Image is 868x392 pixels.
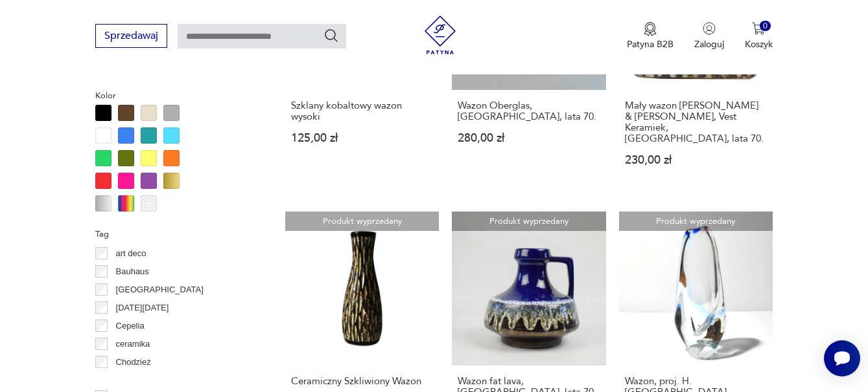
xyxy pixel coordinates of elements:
h3: Mały wazon [PERSON_NAME] & [PERSON_NAME], Vest Keramiek, [GEOGRAPHIC_DATA], lata 70. [625,100,767,144]
p: Koszyk [745,38,773,50]
p: Kolor [95,89,254,103]
a: Ikona medaluPatyna B2B [627,22,674,50]
p: 230,00 zł [625,155,767,166]
a: Sprzedawaj [95,32,167,41]
button: Sprzedawaj [95,24,167,48]
p: Cepelia [116,319,145,333]
p: Chodzież [116,355,151,369]
p: ceramika [116,337,150,351]
h3: Szklany kobaltowy wazon wysoki [291,100,433,122]
button: Zaloguj [694,22,724,50]
img: Ikona koszyka [752,22,765,35]
button: Patyna B2B [627,22,674,50]
p: Zaloguj [694,38,724,50]
p: Bauhaus [116,265,149,279]
p: 125,00 zł [291,133,433,144]
p: 280,00 zł [458,133,600,144]
img: Ikona medalu [644,22,657,36]
h3: Ceramiczny Szkliwiony Wazon [291,376,433,387]
iframe: Smartsupp widget button [824,340,860,376]
button: 0Koszyk [745,22,773,50]
p: [DATE][DATE] [116,301,169,315]
p: art deco [116,246,147,261]
img: Ikonka użytkownika [703,22,716,35]
p: [GEOGRAPHIC_DATA] [116,283,204,297]
h3: Wazon Oberglas, [GEOGRAPHIC_DATA], lata 70. [458,100,600,122]
p: Patyna B2B [627,38,674,50]
img: Patyna - sklep z meblami i dekoracjami vintage [421,16,460,54]
button: Szukaj [323,28,339,43]
p: Ćmielów [116,373,148,387]
p: Tag [95,227,254,241]
div: 0 [760,21,771,32]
